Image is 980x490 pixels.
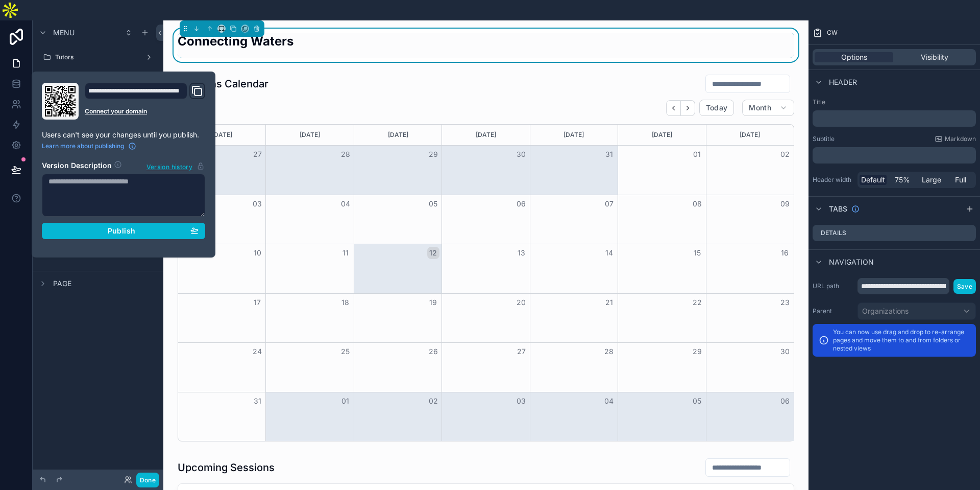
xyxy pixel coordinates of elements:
a: Markdown [935,135,976,143]
span: Publish [108,226,135,236]
button: 02 [779,148,791,160]
button: 23 [779,296,791,309]
button: 16 [779,247,791,259]
div: scrollable content [813,110,976,127]
span: Menu [53,28,75,38]
button: 04 [603,395,615,407]
button: 26 [427,345,439,358]
button: 30 [779,345,791,358]
label: Parent [813,307,853,315]
span: Page [53,278,71,289]
h2: Connecting Waters [178,33,293,50]
h2: Version Description [42,160,112,172]
button: 09 [779,198,791,210]
button: 19 [427,296,439,309]
button: 04 [339,198,352,210]
button: 27 [515,345,527,358]
button: 29 [691,345,703,358]
span: Organizations [862,306,909,316]
button: 24 [251,345,263,358]
span: 75% [895,175,910,185]
button: 01 [691,148,703,160]
a: Tutors [39,49,157,65]
button: 20 [515,296,527,309]
button: 30 [515,148,527,160]
button: 14 [603,247,615,259]
span: Full [955,175,966,185]
a: Connect your domain [85,107,205,115]
button: 27 [251,148,263,160]
span: Header [829,77,857,87]
span: Markdown [945,135,976,143]
button: 29 [427,148,439,160]
button: Version history [146,160,205,172]
label: Subtitle [813,135,835,143]
span: Visibility [921,52,948,62]
label: URL path [813,282,853,290]
button: Save [953,279,976,294]
span: Version history [146,161,192,171]
button: 25 [339,345,352,358]
button: 28 [339,148,352,160]
button: 05 [691,395,703,407]
button: 05 [427,198,439,210]
span: CW [827,29,838,37]
button: 18 [339,296,352,309]
button: 02 [427,395,439,407]
div: Domain and Custom Link [85,83,205,120]
a: Learn more about publishing [42,142,136,150]
span: Default [861,175,885,185]
button: 15 [691,247,703,259]
label: Details [821,229,846,237]
button: 06 [779,395,791,407]
span: Large [922,175,941,185]
button: 01 [339,395,352,407]
button: Done [136,473,159,487]
span: Navigation [829,257,874,267]
button: 17 [251,296,263,309]
button: 31 [603,148,615,160]
button: 22 [691,296,703,309]
label: Tutors [55,53,141,61]
button: 03 [251,198,263,210]
label: Header width [813,176,853,184]
p: Users can't see your changes until you publish. [42,130,205,140]
div: scrollable content [813,147,976,164]
button: 10 [251,247,263,259]
button: 31 [251,395,263,407]
button: 21 [603,296,615,309]
p: You can now use drag and drop to re-arrange pages and move them to and from folders or nested views [833,328,970,353]
span: Learn more about publishing [42,142,124,150]
button: 07 [603,198,615,210]
label: Title [813,98,976,106]
span: Options [841,52,867,62]
button: 06 [515,198,527,210]
button: 12 [427,247,439,259]
button: 28 [603,345,615,358]
button: 13 [515,247,527,259]
span: Tabs [829,204,847,214]
button: Publish [42,223,205,239]
button: 03 [515,395,527,407]
button: 11 [339,247,352,259]
button: 08 [691,198,703,210]
button: Organizations [857,302,976,320]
